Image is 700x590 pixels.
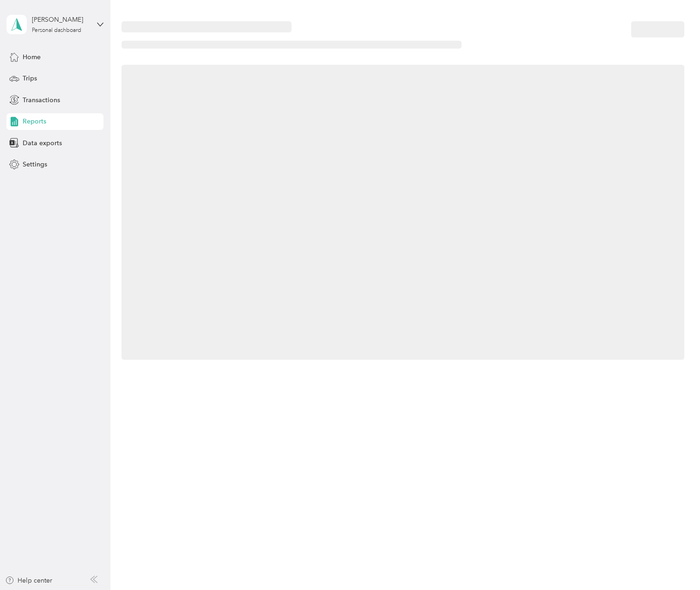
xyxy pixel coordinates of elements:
[23,74,37,83] span: Trips
[23,160,47,169] span: Settings
[23,52,41,62] span: Home
[23,95,60,105] span: Transactions
[23,138,62,148] span: Data exports
[23,117,46,126] span: Reports
[5,576,52,585] button: Help center
[32,28,81,33] div: Personal dashboard
[32,15,90,25] div: [PERSON_NAME]
[648,538,700,590] iframe: Everlance-gr Chat Button Frame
